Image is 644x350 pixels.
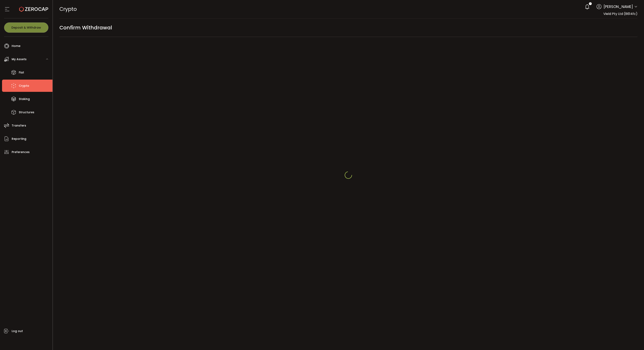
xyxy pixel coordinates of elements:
span: Staking [19,96,30,102]
span: Reporting [12,136,26,142]
span: My Assets [12,56,27,62]
span: Transfers [12,123,26,129]
span: Fiat [19,70,24,76]
span: Log out [12,328,23,334]
span: Home [12,43,20,49]
span: Preferences [12,149,30,155]
span: Deposit & Withdraw [11,26,41,29]
button: Deposit & Withdraw [4,22,48,33]
span: Structures [19,109,34,115]
span: Crypto [19,83,29,89]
